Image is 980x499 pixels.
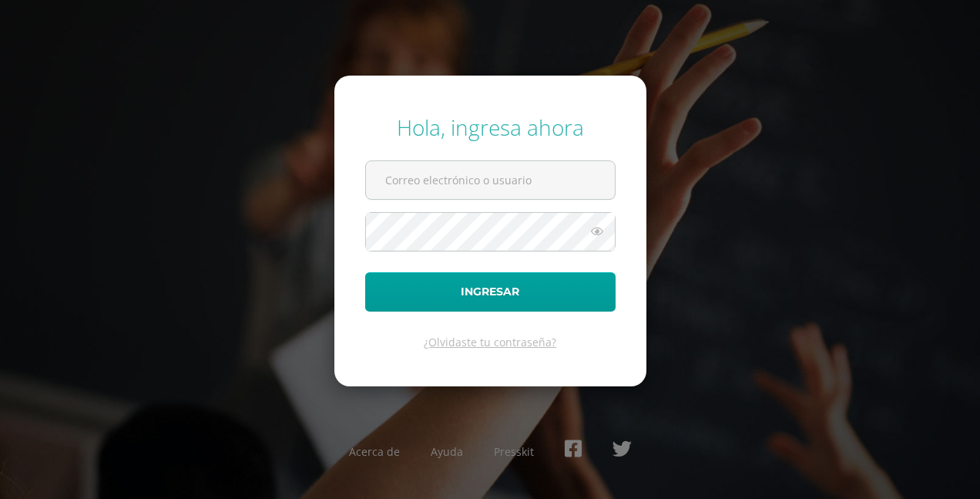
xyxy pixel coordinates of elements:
[365,272,616,312] button: Ingresar
[365,113,616,142] div: Hola, ingresa ahora
[424,335,556,349] a: ¿Olvidaste tu contraseña?
[494,444,534,459] a: Presskit
[349,444,400,459] a: Acerca de
[431,444,463,459] a: Ayuda
[366,161,615,199] input: Correo electrónico o usuario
